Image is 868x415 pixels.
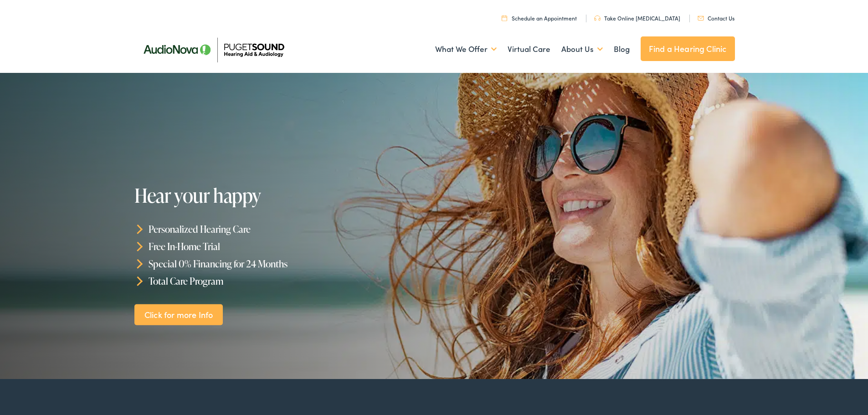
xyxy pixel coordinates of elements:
[641,36,735,61] a: Find a Hearing Clinic
[502,14,577,22] a: Schedule an Appointment
[561,32,603,66] a: About Us
[134,238,438,255] li: Free In-Home Trial
[134,220,438,238] li: Personalized Hearing Care
[698,16,704,20] img: utility icon
[502,15,507,21] img: utility icon
[134,255,438,272] li: Special 0% Financing for 24 Months
[134,304,223,325] a: Click for more Info
[134,185,411,206] h1: Hear your happy
[614,32,630,66] a: Blog
[435,32,497,66] a: What We Offer
[134,272,438,289] li: Total Care Program
[508,32,550,66] a: Virtual Care
[594,15,601,21] img: utility icon
[594,14,680,22] a: Take Online [MEDICAL_DATA]
[698,14,734,22] a: Contact Us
